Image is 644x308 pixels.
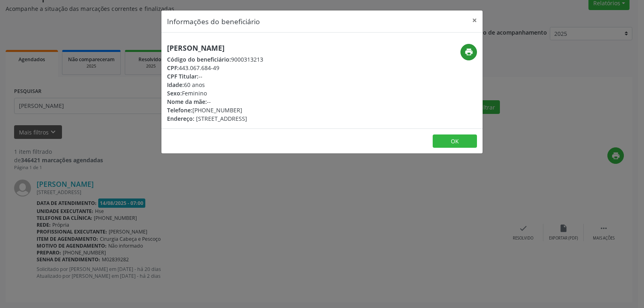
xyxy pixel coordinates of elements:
[167,115,194,122] span: Endereço:
[167,106,263,114] div: [PHONE_NUMBER]
[433,134,477,148] button: OK
[460,44,477,60] button: print
[167,81,263,89] div: 60 anos
[167,55,263,64] div: 9000313213
[466,10,483,30] button: Close
[167,89,182,97] span: Sexo:
[167,44,263,52] h5: [PERSON_NAME]
[167,106,192,114] span: Telefone:
[167,64,179,72] span: CPF:
[167,16,260,27] h5: Informações do beneficiário
[167,56,231,63] span: Código do beneficiário:
[167,97,263,106] div: --
[464,48,473,56] i: print
[167,72,263,81] div: --
[167,81,184,89] span: Idade:
[196,115,247,122] span: [STREET_ADDRESS]
[167,64,263,72] div: 443.067.684-49
[167,72,198,80] span: CPF Titular:
[167,98,207,105] span: Nome da mãe:
[167,89,263,97] div: Feminino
